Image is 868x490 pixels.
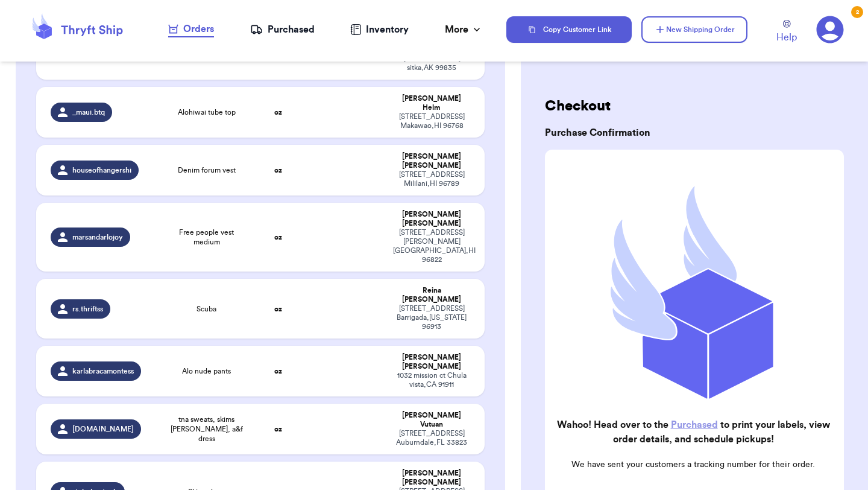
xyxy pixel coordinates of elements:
[178,107,236,117] span: Alohiwai tube top
[169,415,244,444] span: tna sweats, skims [PERSON_NAME], a&f dress
[393,353,470,371] div: [PERSON_NAME] [PERSON_NAME]
[393,170,470,188] div: [STREET_ADDRESS] Mililani , HI 96789
[506,16,632,43] button: Copy Customer Link
[274,425,282,433] strong: oz
[545,97,844,116] h2: Checkout
[393,152,470,170] div: [PERSON_NAME] [PERSON_NAME]
[393,304,470,331] div: [STREET_ADDRESS] Barrigada , [US_STATE] 96913
[776,30,797,45] span: Help
[274,367,282,375] strong: oz
[555,418,832,447] h2: Wahoo! Head over to the to print your labels, view order details, and schedule pickups!
[393,112,470,130] div: [STREET_ADDRESS] Makawao , HI 96768
[168,22,214,37] a: Orders
[169,227,244,247] span: Free people vest medium
[178,165,236,175] span: Denim forum vest
[393,94,470,112] div: [PERSON_NAME] Helm
[445,22,483,37] div: More
[274,109,282,116] strong: oz
[274,305,282,313] strong: oz
[393,469,470,487] div: [PERSON_NAME] [PERSON_NAME]
[555,459,832,471] p: We have sent your customers a tracking number for their order.
[393,286,470,304] div: Reina [PERSON_NAME]
[182,366,231,376] span: Alo nude pants
[72,107,105,117] span: _maui.btq
[197,304,216,314] span: Scuba
[72,366,134,376] span: karlabracamontess
[274,167,282,174] strong: oz
[393,429,470,447] div: [STREET_ADDRESS] Auburndale , FL 33823
[393,371,470,389] div: 1032 mission ct Chula vista , CA 91911
[72,232,123,242] span: marsandarlojoy
[545,126,844,140] h3: Purchase Confirmation
[168,22,214,36] div: Orders
[350,22,409,37] a: Inventory
[641,16,747,43] button: New Shipping Order
[393,210,470,228] div: [PERSON_NAME] [PERSON_NAME]
[816,16,844,43] a: 2
[393,411,470,429] div: [PERSON_NAME] Vutuan
[851,6,863,18] div: 2
[250,22,315,37] a: Purchased
[776,20,797,45] a: Help
[72,165,131,175] span: houseofhangershi
[274,234,282,241] strong: oz
[72,424,134,434] span: [DOMAIN_NAME]
[393,228,470,264] div: [STREET_ADDRESS][PERSON_NAME] [GEOGRAPHIC_DATA] , HI 96822
[671,420,718,430] a: Purchased
[72,304,103,314] span: rs.thriftss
